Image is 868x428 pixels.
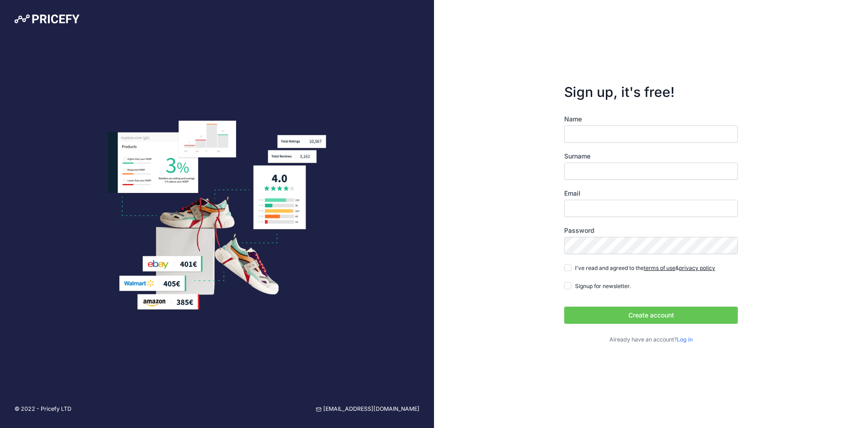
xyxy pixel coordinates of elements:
label: Password [564,226,738,235]
label: Email [564,189,738,198]
a: Log in [677,336,693,343]
p: Already have an account? [564,336,738,344]
label: Name [564,115,738,124]
h3: Sign up, it's free! [564,84,738,100]
span: Signup for newsletter. [575,283,631,289]
button: Create account [564,307,738,324]
span: I've read and agreed to the & [575,264,715,271]
a: [EMAIL_ADDRESS][DOMAIN_NAME] [316,405,420,414]
img: Pricefy [14,14,80,24]
a: terms of use [644,264,675,271]
p: © 2022 - Pricefy LTD [14,405,71,414]
a: privacy policy [679,264,715,271]
label: Surname [564,152,738,161]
